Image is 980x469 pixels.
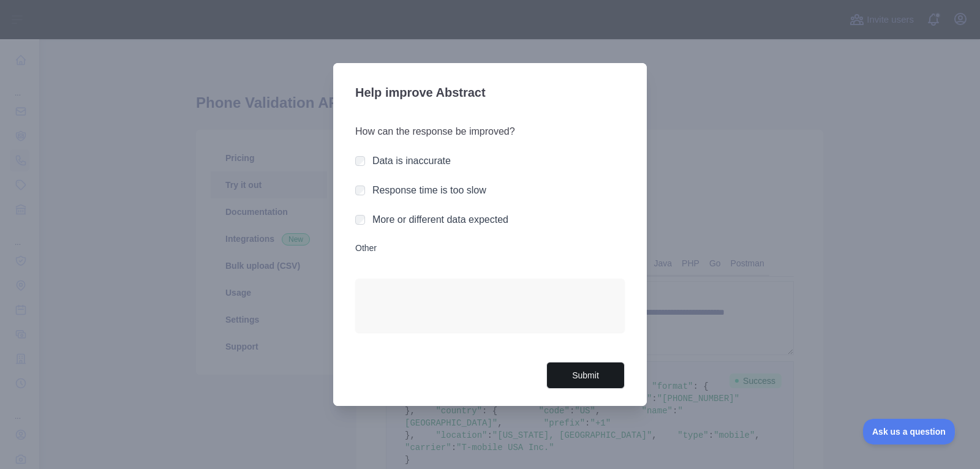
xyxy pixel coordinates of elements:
[372,214,508,225] label: More or different data expected
[355,124,625,139] h3: How can the response be improved?
[372,156,451,166] label: Data is inaccurate
[372,185,486,195] label: Response time is too slow
[546,362,625,389] button: Submit
[863,419,956,445] iframe: Toggle Customer Support
[355,78,625,110] h3: Help improve Abstract
[355,242,625,254] label: Other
